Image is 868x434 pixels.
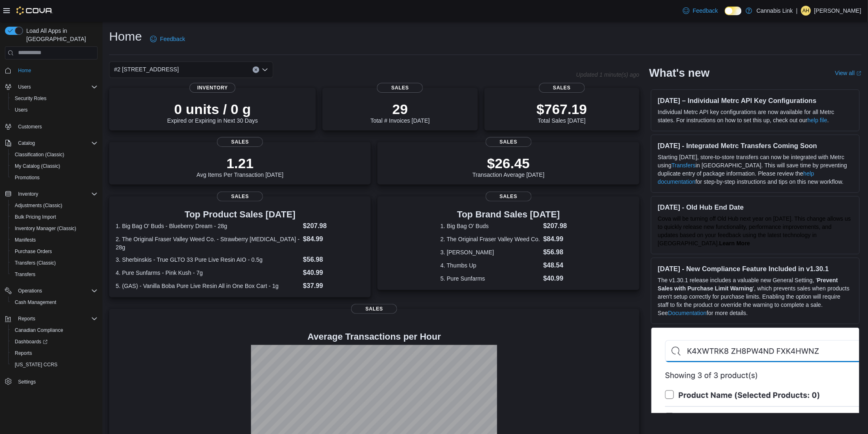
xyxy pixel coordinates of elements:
[15,95,46,102] span: Security Roles
[11,201,66,210] a: Adjustments (Classic)
[11,258,98,268] span: Transfers (Classic)
[15,189,41,199] button: Inventory
[377,83,423,93] span: Sales
[15,82,34,92] button: Users
[8,359,101,370] button: [US_STATE] CCRS
[116,256,300,264] dt: 3. Sherbinskis - True GLTO 33 Pure Live Resin AIO - 0.5g
[11,270,39,279] a: Transfers
[668,310,707,316] a: Documentation
[11,235,39,245] a: Manifests
[15,66,34,75] a: Home
[15,237,36,243] span: Manifests
[672,162,696,169] a: Transfers
[8,269,101,280] button: Transfers
[15,338,48,345] span: Dashboards
[441,261,540,270] dt: 4. Thumbs Up
[473,155,545,178] div: Transaction Average [DATE]
[814,6,861,16] p: [PERSON_NAME]
[796,6,798,16] p: |
[658,108,853,124] p: Individual Metrc API key configurations are now available for all Metrc states. For instructions ...
[116,282,300,290] dt: 5. (GAS) - Vanilla Boba Pure Live Resin All in One Box Cart - 1g
[262,66,268,73] button: Open list of options
[537,101,587,124] div: Total Sales [DATE]
[167,101,258,124] div: Expired or Expiring in Next 30 Days
[116,332,633,342] h4: Average Transactions per Hour
[658,203,853,211] h3: [DATE] - Old Hub End Date
[15,214,56,220] span: Bulk Pricing Import
[303,234,365,244] dd: $84.99
[15,189,98,199] span: Inventory
[303,268,365,278] dd: $40.99
[8,234,101,246] button: Manifests
[147,31,188,47] a: Feedback
[15,286,98,296] span: Operations
[196,155,283,171] p: 1.21
[18,140,35,146] span: Catalog
[658,170,814,185] a: help documentation
[719,240,750,247] strong: Learn More
[11,270,98,279] span: Transfers
[15,121,98,132] span: Customers
[11,360,61,370] a: [US_STATE] CCRS
[8,211,101,223] button: Bulk Pricing Import
[15,271,35,278] span: Transfers
[658,277,838,292] strong: Prevent Sales with Purchase Limit Warning
[11,360,98,370] span: Washington CCRS
[5,61,98,409] nav: Complex example
[473,155,545,171] p: $26.45
[196,155,283,178] div: Avg Items Per Transaction [DATE]
[8,160,101,172] button: My Catalog (Classic)
[11,212,59,222] a: Bulk Pricing Import
[15,225,76,232] span: Inventory Manager (Classic)
[544,234,577,244] dd: $84.99
[11,297,98,307] span: Cash Management
[8,200,101,211] button: Adjustments (Classic)
[15,350,32,356] span: Reports
[11,201,98,210] span: Adjustments (Classic)
[253,66,259,73] button: Clear input
[217,192,263,201] span: Sales
[11,348,35,358] a: Reports
[11,173,98,183] span: Promotions
[160,35,185,43] span: Feedback
[18,84,31,90] span: Users
[303,221,365,231] dd: $207.98
[8,149,101,160] button: Classification (Classic)
[116,222,300,230] dt: 1. Big Bag O' Buds - Blueberry Dream - 28g
[11,212,98,222] span: Bulk Pricing Import
[11,105,98,115] span: Users
[11,94,50,103] a: Security Roles
[8,297,101,308] button: Cash Management
[303,281,365,291] dd: $37.99
[11,337,51,347] a: Dashboards
[2,64,101,76] button: Home
[15,138,38,148] button: Catalog
[11,161,64,171] a: My Catalog (Classic)
[803,6,810,16] span: AH
[15,138,98,148] span: Catalog
[486,137,532,147] span: Sales
[680,2,721,19] a: Feedback
[658,215,851,247] span: Cova will be turning off Old Hub next year on [DATE]. This change allows us to quickly release ne...
[8,223,101,234] button: Inventory Manager (Classic)
[2,285,101,297] button: Operations
[539,83,585,93] span: Sales
[15,361,57,368] span: [US_STATE] CCRS
[11,224,98,233] span: Inventory Manager (Classic)
[486,192,532,201] span: Sales
[116,269,300,277] dt: 4. Pure Sunfarms - Pink Kush - 7g
[11,224,80,233] a: Inventory Manager (Classic)
[217,137,263,147] span: Sales
[2,375,101,387] button: Settings
[15,377,39,387] a: Settings
[2,188,101,200] button: Inventory
[11,105,31,115] a: Users
[544,247,577,257] dd: $56.98
[18,123,42,130] span: Customers
[18,191,38,197] span: Inventory
[544,274,577,283] dd: $40.99
[8,172,101,183] button: Promotions
[15,202,62,209] span: Adjustments (Classic)
[857,71,861,76] svg: External link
